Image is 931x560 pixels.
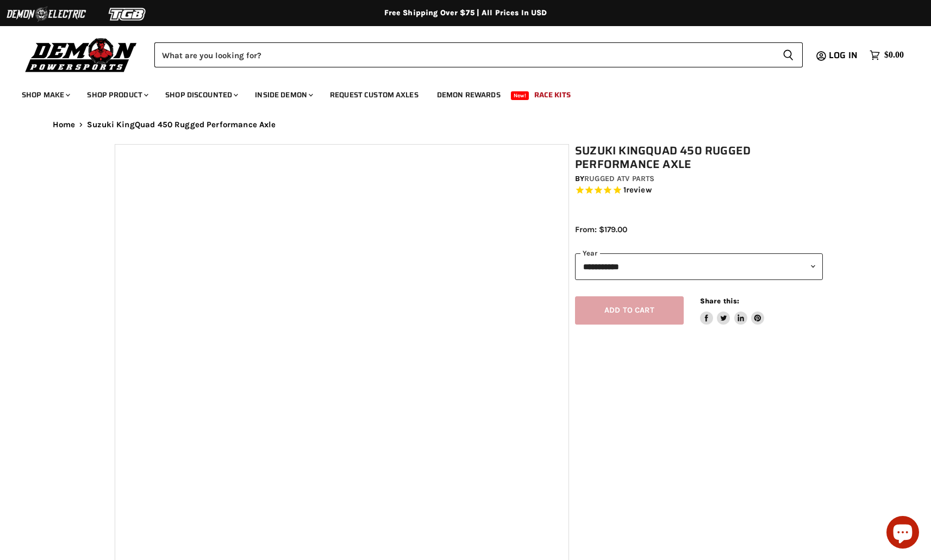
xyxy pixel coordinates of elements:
[526,84,579,106] a: Race Kits
[87,120,276,129] span: Suzuki KingQuad 450 Rugged Performance Axle
[154,42,774,67] input: Search
[575,144,823,171] h1: Suzuki KingQuad 450 Rugged Performance Axle
[511,91,529,100] span: New!
[53,120,76,129] a: Home
[824,51,864,60] a: Log in
[575,185,823,196] span: Rated 5.0 out of 5 stars 1 reviews
[626,185,652,195] span: review
[5,4,87,24] img: Demon Electric Logo 2
[79,84,155,106] a: Shop Product
[883,516,922,551] inbox-online-store-chat: Shopify online store chat
[157,84,245,106] a: Shop Discounted
[584,174,654,183] a: Rugged ATV Parts
[87,4,168,24] img: TGB Logo 2
[429,84,509,106] a: Demon Rewards
[31,120,901,129] nav: Breadcrumbs
[884,50,904,60] span: $0.00
[14,84,77,106] a: Shop Make
[247,84,320,106] a: Inside Demon
[575,225,627,234] span: From: $179.00
[700,296,765,325] aside: Share this:
[575,173,823,185] div: by
[322,84,427,106] a: Request Custom Axles
[700,297,739,305] span: Share this:
[623,185,652,195] span: 1 reviews
[22,35,141,74] img: Demon Powersports
[774,42,803,67] button: Search
[829,48,858,62] span: Log in
[154,42,803,67] form: Product
[31,8,901,18] div: Free Shipping Over $75 | All Prices In USD
[14,79,901,106] ul: Main menu
[575,253,823,280] select: year
[864,47,909,63] a: $0.00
